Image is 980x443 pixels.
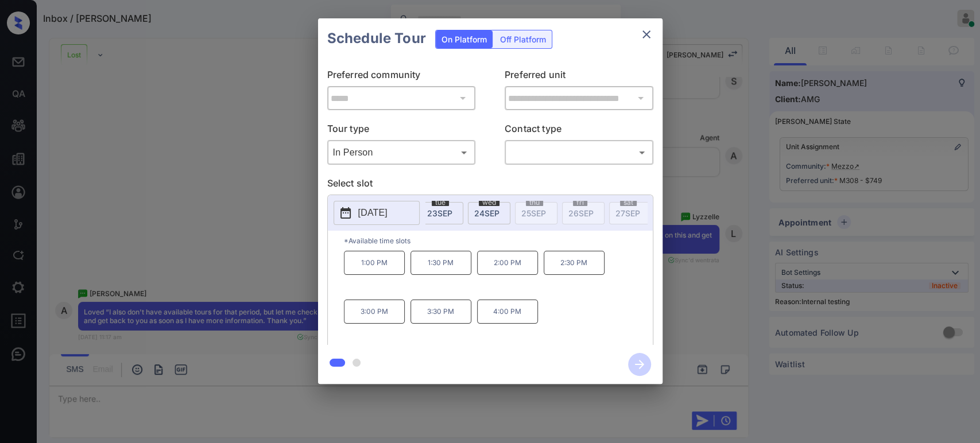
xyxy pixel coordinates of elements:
p: 1:30 PM [410,251,471,275]
p: Preferred unit [505,68,653,86]
span: 24 SEP [474,208,499,218]
p: Select slot [327,176,653,195]
p: *Available time slots [344,231,653,251]
button: btn-next [621,349,658,379]
span: 23 SEP [427,208,452,218]
h2: Schedule Tour [318,18,435,59]
p: Contact type [505,122,653,140]
div: Off Platform [494,30,552,48]
div: date-select [421,202,463,224]
span: wed [479,199,499,206]
p: [DATE] [358,206,388,220]
div: On Platform [436,30,493,48]
p: 2:00 PM [477,251,538,275]
p: 3:00 PM [344,300,405,324]
div: date-select [468,202,510,224]
span: tue [432,199,449,206]
p: Tour type [327,122,476,140]
p: Preferred community [327,68,476,86]
p: 3:30 PM [410,300,471,324]
p: 1:00 PM [344,251,405,275]
button: [DATE] [334,201,420,225]
button: close [635,23,658,46]
div: In Person [330,143,473,162]
p: 2:30 PM [544,251,605,275]
p: 4:00 PM [477,300,538,324]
